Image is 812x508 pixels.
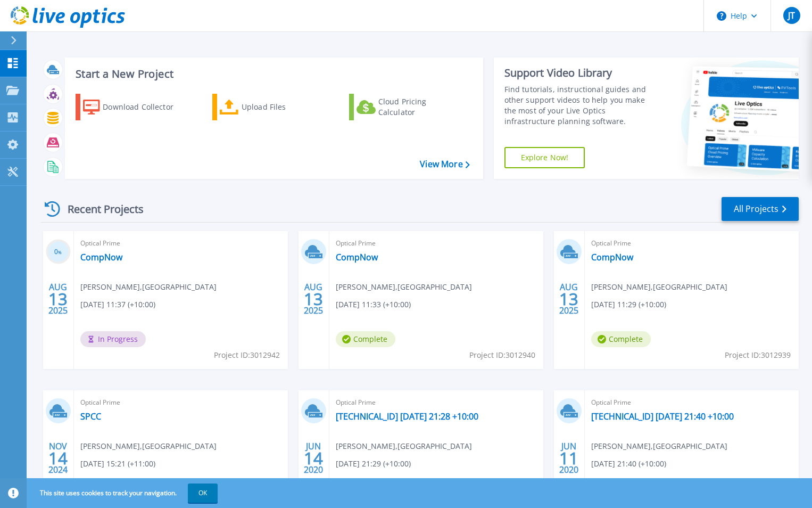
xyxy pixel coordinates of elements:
span: Optical Prime [591,397,792,408]
span: [DATE] 11:33 (+10:00) [336,299,411,310]
span: 14 [304,454,323,463]
span: Project ID: 3012939 [725,349,791,361]
a: Explore Now! [504,147,585,168]
span: 13 [304,294,323,304]
span: [PERSON_NAME] , [GEOGRAPHIC_DATA] [80,281,217,293]
span: Optical Prime [336,397,537,408]
span: [PERSON_NAME] , [GEOGRAPHIC_DATA] [336,440,472,452]
span: [DATE] 21:29 (+10:00) [336,458,411,470]
div: AUG 2025 [559,280,579,318]
div: Find tutorials, instructional guides and other support videos to help you make the most of your L... [504,84,658,127]
span: [DATE] 11:29 (+10:00) [591,299,666,310]
span: % [58,249,62,255]
span: Optical Prime [336,237,537,249]
div: NOV 2024 [48,439,68,478]
span: This site uses cookies to track your navigation. [29,484,218,503]
span: 13 [48,294,68,304]
a: CompNow [80,252,122,263]
a: View More [420,159,469,169]
span: 14 [48,454,68,463]
a: Cloud Pricing Calculator [349,94,468,120]
button: OK [188,484,218,503]
span: Project ID: 3012942 [214,349,280,361]
span: Optical Prime [591,237,792,249]
h3: Start a New Project [76,68,469,80]
span: Optical Prime [80,237,281,249]
div: AUG 2025 [48,280,68,318]
a: Download Collector [76,94,194,120]
h3: 0 [46,246,71,258]
div: Recent Projects [41,196,158,222]
a: CompNow [336,252,378,263]
span: 13 [559,294,578,304]
span: In Progress [80,331,146,347]
a: [TECHNICAL_ID] [DATE] 21:28 +10:00 [336,411,478,422]
div: Cloud Pricing Calculator [378,96,463,118]
span: 11 [559,454,578,463]
span: [PERSON_NAME] , [GEOGRAPHIC_DATA] [591,281,727,293]
div: JUN 2020 [559,439,579,478]
div: Download Collector [103,96,188,118]
a: Upload Files [212,94,331,120]
span: [PERSON_NAME] , [GEOGRAPHIC_DATA] [80,440,217,452]
a: All Projects [722,197,799,221]
a: [TECHNICAL_ID] [DATE] 21:40 +10:00 [591,411,734,422]
span: [DATE] 21:40 (+10:00) [591,458,666,470]
span: [DATE] 15:21 (+11:00) [80,458,155,470]
span: Complete [336,331,395,347]
span: [PERSON_NAME] , [GEOGRAPHIC_DATA] [591,440,727,452]
div: Upload Files [242,96,327,118]
span: [DATE] 11:37 (+10:00) [80,299,155,310]
span: Complete [591,331,651,347]
span: JT [788,11,795,20]
span: [PERSON_NAME] , [GEOGRAPHIC_DATA] [336,281,472,293]
div: Support Video Library [504,66,658,80]
div: JUN 2020 [303,439,324,478]
a: SPCC [80,411,101,422]
span: Optical Prime [80,397,281,408]
span: Project ID: 3012940 [469,349,535,361]
div: AUG 2025 [303,280,324,318]
a: CompNow [591,252,633,263]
